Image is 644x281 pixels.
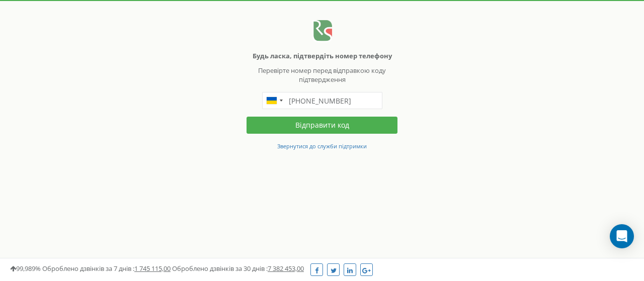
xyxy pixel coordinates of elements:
[312,20,332,42] img: Ringostat Logo
[42,264,171,273] span: Оброблено дзвінків за 7 днів :
[134,264,171,273] u: 1 745 115,00
[610,224,634,248] div: Open Intercom Messenger
[247,117,397,134] button: Відправити код
[277,141,367,150] a: Звернутися до служби підтримки
[253,51,392,60] b: Будь ласка, підтвердіть номер телефону
[10,264,41,273] span: 99,989%
[268,264,304,273] u: 7 382 453,00
[277,142,367,150] small: Звернутися до служби підтримки
[172,264,304,273] span: Оброблено дзвінків за 30 днів :
[247,66,397,84] p: Перевірте номер перед відправкою коду підтвердження
[262,92,382,109] input: 050 123 4567
[263,92,286,109] div: Telephone country code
